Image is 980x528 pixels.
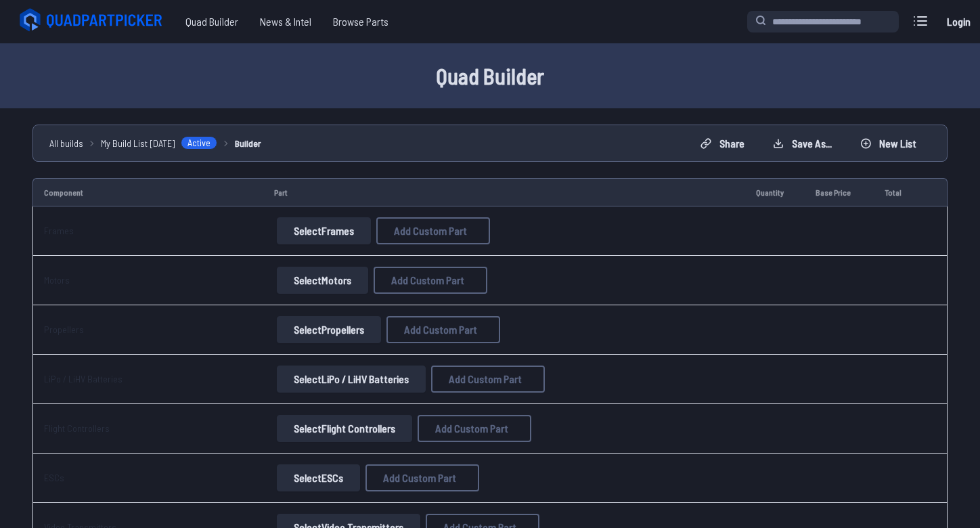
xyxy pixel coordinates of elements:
td: Part [263,178,745,206]
a: Login [942,8,975,35]
a: My Build List [DATE]Active [101,136,217,150]
a: SelectFlight Controllers [274,415,415,442]
td: Component [32,178,263,206]
a: LiPo / LiHV Batteries [44,373,122,384]
a: SelectMotors [274,267,371,294]
a: SelectFrames [274,217,374,244]
a: Motors [44,274,70,286]
button: SelectESCs [277,464,360,491]
button: Add Custom Part [418,415,531,442]
a: Frames [44,225,74,236]
a: SelectESCs [274,464,363,491]
span: Add Custom Part [394,225,467,236]
a: News & Intel [249,8,322,35]
a: Flight Controllers [44,422,110,434]
button: Add Custom Part [386,316,500,343]
button: Add Custom Part [365,464,479,491]
button: Save as... [761,133,843,154]
span: Add Custom Part [391,275,464,286]
button: SelectFlight Controllers [277,415,412,442]
button: SelectPropellers [277,316,381,343]
button: SelectFrames [277,217,371,244]
td: Base Price [805,178,874,206]
button: Add Custom Part [431,366,545,393]
span: My Build List [DATE] [101,136,175,150]
a: Propellers [44,324,84,335]
button: SelectLiPo / LiHV Batteries [277,366,426,393]
a: SelectPropellers [274,316,384,343]
td: Total [874,178,920,206]
a: Builder [235,136,261,150]
a: All builds [49,136,83,150]
span: Active [181,136,217,150]
button: New List [849,133,928,154]
span: Add Custom Part [435,423,508,434]
span: Add Custom Part [404,324,477,335]
a: SelectLiPo / LiHV Batteries [274,366,428,393]
button: Add Custom Part [374,267,487,294]
h1: Quad Builder [57,60,923,92]
button: Share [689,133,756,154]
button: SelectMotors [277,267,368,294]
a: Browse Parts [322,8,399,35]
a: ESCs [44,472,64,483]
button: Add Custom Part [376,217,490,244]
a: Quad Builder [175,8,249,35]
span: Add Custom Part [449,374,522,384]
span: Add Custom Part [383,472,456,483]
td: Quantity [745,178,805,206]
